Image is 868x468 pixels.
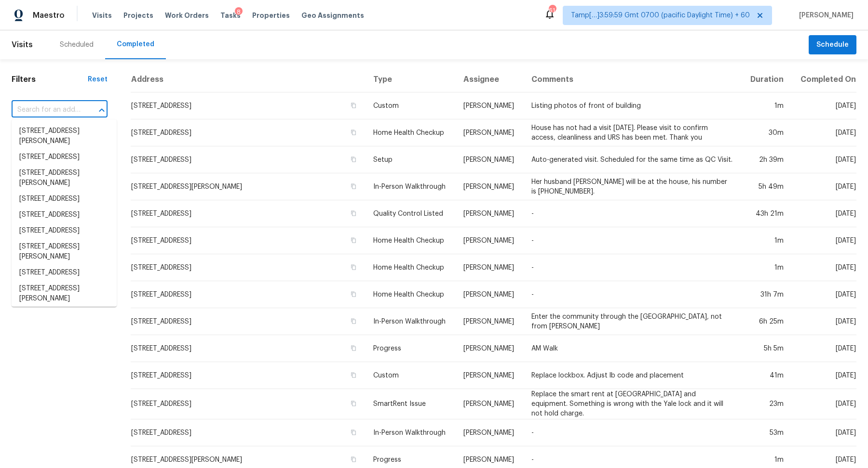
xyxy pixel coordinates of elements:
td: [STREET_ADDRESS] [131,308,366,335]
td: - [524,227,741,254]
td: 31h 7m [741,281,791,308]
span: [PERSON_NAME] [795,11,854,20]
td: AM Walk [524,335,741,362]
td: - [524,281,741,308]
td: 41m [741,362,791,389]
span: Visits [12,34,33,55]
li: [STREET_ADDRESS][PERSON_NAME] [12,281,117,307]
td: [STREET_ADDRESS] [131,335,366,362]
button: Copy Address [349,344,358,352]
td: 23m [741,389,791,419]
td: Enter the community through the [GEOGRAPHIC_DATA], not from [PERSON_NAME] [524,308,741,335]
li: [STREET_ADDRESS] [12,223,117,239]
button: Copy Address [349,371,358,379]
button: Copy Address [349,182,358,191]
span: Tasks [220,12,241,19]
td: [PERSON_NAME] [456,200,524,227]
td: 6h 25m [741,308,791,335]
span: Schedule [816,39,849,51]
td: [STREET_ADDRESS] [131,362,366,389]
td: Listing photos of front of building [524,92,741,119]
td: Home Health Checkup [366,281,456,308]
button: Copy Address [349,101,358,110]
td: SmartRent Issue [366,389,456,419]
td: 1m [741,227,791,254]
li: [STREET_ADDRESS][PERSON_NAME] [12,165,117,191]
td: [STREET_ADDRESS] [131,281,366,308]
td: House has not had a visit [DATE]. Please visit to confirm access, cleanliness and URS has been me... [524,119,741,146]
button: Copy Address [349,236,358,245]
div: Completed [117,39,154,49]
button: Copy Address [349,128,358,137]
td: [DATE] [791,362,856,389]
td: [DATE] [791,335,856,362]
td: [STREET_ADDRESS] [131,389,366,419]
span: Geo Assignments [301,11,364,20]
li: [STREET_ADDRESS] [12,191,117,207]
span: Properties [252,11,290,20]
button: Copy Address [349,209,358,218]
td: [DATE] [791,92,856,119]
td: [PERSON_NAME] [456,146,524,173]
td: Home Health Checkup [366,227,456,254]
button: Copy Address [349,455,358,464]
td: [DATE] [791,254,856,281]
td: [STREET_ADDRESS] [131,227,366,254]
button: Close [95,104,108,117]
td: 1m [741,92,791,119]
td: [DATE] [791,146,856,173]
td: [PERSON_NAME] [456,227,524,254]
td: [PERSON_NAME] [456,389,524,419]
th: Assignee [456,67,524,92]
td: [PERSON_NAME] [456,281,524,308]
td: [DATE] [791,419,856,446]
td: 5h 49m [741,173,791,200]
td: [DATE] [791,308,856,335]
td: [STREET_ADDRESS] [131,200,366,227]
td: Home Health Checkup [366,119,456,146]
td: [PERSON_NAME] [456,173,524,200]
td: [DATE] [791,389,856,419]
div: Scheduled [60,40,94,50]
td: 1m [741,254,791,281]
td: 43h 21m [741,200,791,227]
li: [STREET_ADDRESS][PERSON_NAME] [12,239,117,265]
button: Copy Address [349,317,358,325]
td: - [524,200,741,227]
td: - [524,254,741,281]
td: Replace the smart rent at [GEOGRAPHIC_DATA] and equipment. Something is wrong with the Yale lock ... [524,389,741,419]
td: [PERSON_NAME] [456,362,524,389]
h1: Filters [12,75,88,84]
span: Tamp[…]3:59:59 Gmt 0700 (pacific Daylight Time) + 60 [571,11,750,20]
td: [STREET_ADDRESS] [131,254,366,281]
button: Schedule [809,35,856,55]
span: Visits [92,11,112,20]
td: In-Person Walkthrough [366,308,456,335]
td: [PERSON_NAME] [456,254,524,281]
div: 8 [235,7,243,17]
td: 2h 39m [741,146,791,173]
td: [PERSON_NAME] [456,92,524,119]
td: 5h 5m [741,335,791,362]
td: Quality Control Listed [366,200,456,227]
td: - [524,419,741,446]
button: Copy Address [349,155,358,164]
button: Copy Address [349,399,358,408]
th: Comments [524,67,741,92]
td: [STREET_ADDRESS] [131,146,366,173]
td: [PERSON_NAME] [456,419,524,446]
td: 30m [741,119,791,146]
td: Custom [366,362,456,389]
td: [DATE] [791,281,856,308]
td: 53m [741,419,791,446]
td: [STREET_ADDRESS] [131,92,366,119]
li: [STREET_ADDRESS] [12,265,117,281]
th: Type [366,67,456,92]
span: Maestro [33,11,65,20]
td: [DATE] [791,173,856,200]
button: Copy Address [349,428,358,437]
span: Projects [123,11,153,20]
th: Address [131,67,366,92]
td: [DATE] [791,119,856,146]
th: Duration [741,67,791,92]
